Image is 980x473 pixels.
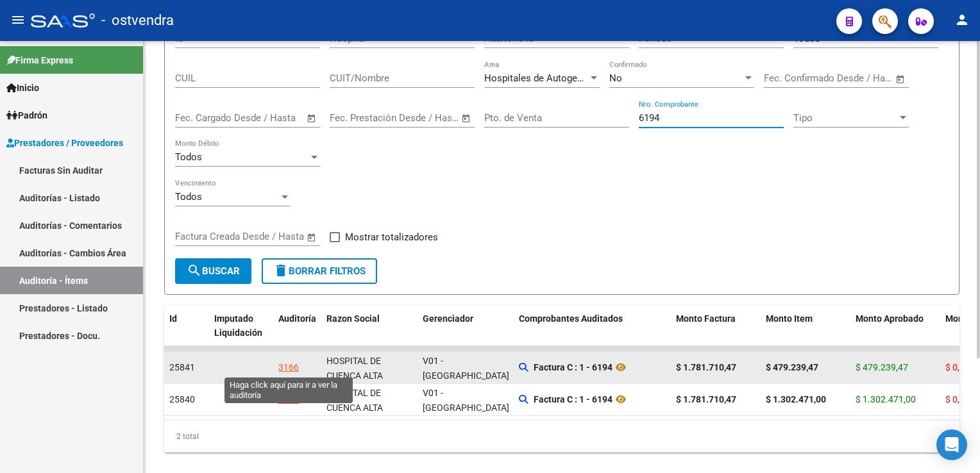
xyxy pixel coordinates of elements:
[827,72,890,84] input: Fecha fin
[164,420,959,452] div: 2 total
[459,111,474,126] button: Open calendar
[6,81,39,95] span: Inicio
[423,313,473,324] span: Gerenciador
[187,265,240,277] span: Buscar
[761,305,850,347] datatable-header-cell: Monto Item
[856,394,916,404] span: $ 1.302.471,00
[278,313,316,324] span: Auditoría
[175,112,227,124] input: Fecha inicio
[278,392,299,407] div: 3166
[330,112,382,124] input: Fecha inicio
[326,354,412,456] div: HOSPITAL DE CUENCA ALTA [PERSON_NAME] SERVICIO DE ATENCION MEDICA INTEGRAL PARA LA COMUNIDAD
[676,313,736,324] span: Monto Factura
[850,305,940,347] datatable-header-cell: Monto Aprobado
[239,231,301,242] input: Fecha fin
[169,394,195,404] span: 25840
[175,258,251,284] button: Buscar
[519,313,623,324] span: Comprobantes Auditados
[169,313,177,324] span: Id
[793,112,897,124] span: Tipo
[945,362,970,372] span: $ 0,00
[321,305,418,347] datatable-header-cell: Razon Social
[10,12,26,28] mat-icon: menu
[766,394,826,404] strong: $ 1.302.471,00
[326,354,412,470] div: - 30715080156
[6,53,73,67] span: Firma Express
[856,313,924,324] span: Monto Aprobado
[484,72,599,84] span: Hospitales de Autogestión
[175,151,202,163] span: Todos
[514,305,671,347] datatable-header-cell: Comprobantes Auditados
[418,305,514,347] datatable-header-cell: Gerenciador
[214,313,262,338] span: Imputado Liquidación
[534,394,612,404] strong: Factura C : 1 - 6194
[609,72,622,84] span: No
[187,263,202,278] mat-icon: search
[6,108,47,122] span: Padrón
[239,112,301,124] input: Fecha fin
[175,231,227,242] input: Fecha inicio
[766,313,813,324] span: Monto Item
[273,265,366,277] span: Borrar Filtros
[164,305,209,347] datatable-header-cell: Id
[262,258,377,284] button: Borrar Filtros
[936,429,967,460] div: Open Intercom Messenger
[273,305,321,347] datatable-header-cell: Auditoría
[326,313,380,324] span: Razon Social
[766,362,818,372] strong: $ 479.239,47
[423,356,509,381] span: V01 - [GEOGRAPHIC_DATA]
[676,394,736,404] strong: $ 1.781.710,47
[209,305,273,347] datatable-header-cell: Imputado Liquidación
[764,72,816,84] input: Fecha inicio
[676,362,736,372] strong: $ 1.781.710,47
[175,191,202,203] span: Todos
[305,230,319,245] button: Open calendar
[423,388,509,413] span: V01 - [GEOGRAPHIC_DATA]
[6,136,123,150] span: Prestadores / Proveedores
[278,360,299,375] div: 3166
[345,229,438,245] span: Mostrar totalizadores
[534,362,612,372] strong: Factura C : 1 - 6194
[305,111,319,126] button: Open calendar
[856,362,908,372] span: $ 479.239,47
[893,72,908,87] button: Open calendar
[945,394,970,404] span: $ 0,00
[273,263,289,278] mat-icon: delete
[954,12,970,28] mat-icon: person
[393,112,455,124] input: Fecha fin
[169,362,195,372] span: 25841
[671,305,761,347] datatable-header-cell: Monto Factura
[101,6,174,35] span: - ostvendra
